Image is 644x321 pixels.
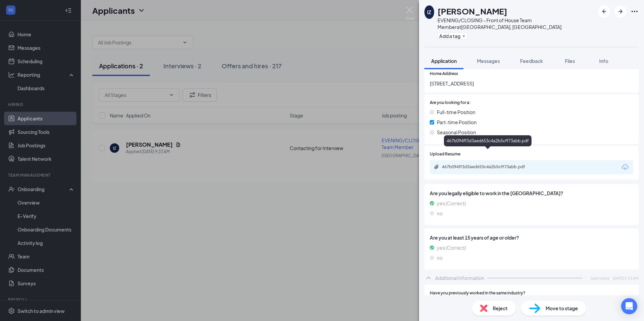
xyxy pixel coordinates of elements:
svg: Ellipses [631,7,639,15]
span: Reject [493,305,508,312]
span: [DATE] 9:23 AM [613,275,639,281]
svg: ChevronUp [424,274,432,282]
span: yes (Correct) [437,244,466,251]
div: IZ [427,9,431,15]
span: Are you legally eligible to work in the [GEOGRAPHIC_DATA]? [430,189,633,197]
span: Are you looking for a: [430,100,471,106]
span: Feedback [520,58,543,64]
svg: Plus [462,34,466,38]
span: Full-time Position [437,108,475,116]
button: ArrowLeftNew [598,5,610,17]
span: Submitted: [590,275,610,281]
div: Open Intercom Messenger [621,298,637,314]
span: Upload Resume [430,151,460,157]
span: Seasonal Position [437,129,476,136]
svg: Download [621,163,629,171]
svg: Paperclip [434,164,439,170]
span: no [437,210,443,217]
svg: ArrowLeftNew [600,7,608,15]
div: EVENING/CLOSING - Front of House Team Member at [GEOGRAPHIC_DATA], [GEOGRAPHIC_DATA] [438,17,595,30]
button: ArrowRight [614,5,626,17]
span: Are you at least 15 years of age or older? [430,234,633,241]
span: Move to stage [546,305,578,312]
span: Part-time Position [437,118,477,126]
div: 467b094ff3d3aed653c4a2b5cff73abb.pdf [442,164,536,170]
button: PlusAdd a tag [438,32,468,39]
div: Additional Information [435,275,484,281]
span: Info [599,58,608,64]
div: 467b094ff3d3aed653c4a2b5cff73abb.pdf [444,135,532,146]
span: no [437,254,443,261]
span: yes (Correct) [437,200,466,207]
svg: ArrowRight [616,7,624,15]
span: Home Address [430,71,458,77]
a: Paperclip467b094ff3d3aed653c4a2b5cff73abb.pdf [434,164,543,171]
span: [STREET_ADDRESS] [430,80,633,87]
span: Application [431,58,457,64]
span: Messages [477,58,500,64]
h1: [PERSON_NAME] [438,5,507,17]
span: Files [565,58,575,64]
span: Have you previously worked in the same industry? [430,290,525,296]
